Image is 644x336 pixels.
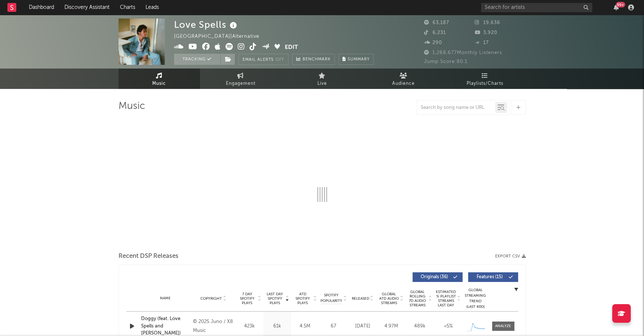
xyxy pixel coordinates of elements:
span: Copyright [200,296,222,301]
span: Originals ( 36 ) [417,275,451,279]
span: Summary [348,57,370,61]
span: Released [352,296,369,301]
a: Engagement [200,69,281,89]
div: 489k [407,323,432,330]
button: 99+ [614,4,619,10]
span: Global Rolling 7D Audio Streams [407,290,428,307]
div: 99 + [616,2,625,7]
a: Playlists/Charts [444,69,526,89]
div: 4.97M [379,323,404,330]
span: Engagement [226,79,256,88]
a: Live [281,69,363,89]
button: Email AlertsOff [238,54,288,65]
div: 67 [321,323,347,330]
span: 63,187 [424,20,449,25]
span: Live [317,79,327,88]
span: 19,636 [475,20,500,25]
button: Edit [285,43,298,52]
div: <5% [436,323,461,330]
div: Name [141,296,190,301]
button: Originals(36) [413,272,463,282]
span: 290 [424,40,442,45]
span: 6,231 [424,30,446,35]
span: Features ( 15 ) [473,275,507,279]
span: Recent DSP Releases [119,252,178,261]
div: 61k [265,323,289,330]
span: 1,268,677 Monthly Listeners [424,50,502,55]
div: [DATE] [350,323,375,330]
span: Playlists/Charts [467,79,503,88]
span: Last Day Spotify Plays [265,292,285,305]
input: Search by song name or URL [417,105,495,111]
span: 17 [475,40,489,45]
span: Benchmark [303,55,331,64]
span: Global ATD Audio Streams [379,292,399,305]
a: Audience [363,69,444,89]
span: 7 Day Spotify Plays [237,292,257,305]
span: 3,920 [475,30,497,35]
a: Benchmark [292,54,335,65]
span: Spotify Popularity [320,293,342,304]
div: [GEOGRAPHIC_DATA] | Alternative [174,32,268,41]
button: Features(15) [468,272,518,282]
span: Estimated % Playlist Streams Last Day [436,290,456,307]
div: 4.5M [293,323,317,330]
span: Audience [392,79,415,88]
button: Export CSV [495,254,526,259]
span: Music [152,79,166,88]
div: © 2025 Juno / X8 Music [193,317,233,335]
button: Tracking [174,54,220,65]
div: 423k [237,323,261,330]
div: Global Streaming Trend (Last 60D) [464,287,487,310]
input: Search for artists [481,3,592,12]
button: Summary [338,54,374,65]
div: Love Spells [174,19,239,31]
a: Music [119,69,200,89]
em: Off [276,58,284,62]
span: ATD Spotify Plays [293,292,313,305]
span: Jump Score: 80.1 [424,59,467,64]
